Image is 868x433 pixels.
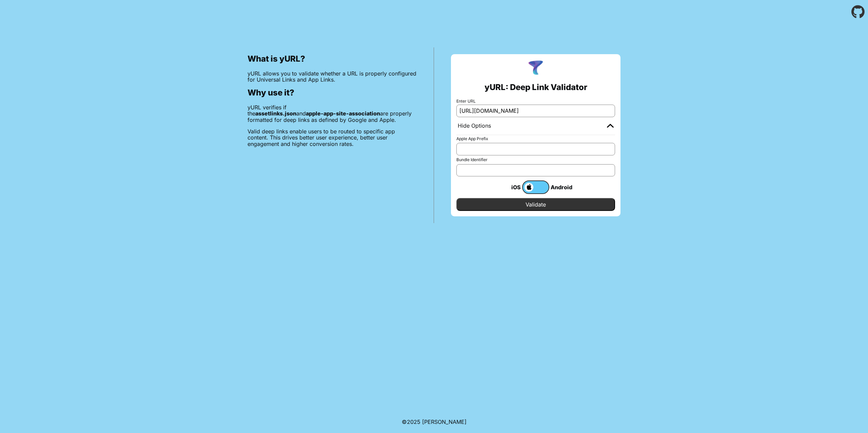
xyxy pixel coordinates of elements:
[248,54,417,64] h2: What is yURL?
[248,128,417,147] p: Valid deep links enable users to be routed to specific app content. This drives better user exper...
[549,183,576,192] div: Android
[248,104,417,123] p: yURL verifies if the and are properly formatted for deep links as defined by Google and Apple.
[485,83,587,92] h2: yURL: Deep Link Validator
[402,411,467,433] footer: ©
[456,198,615,211] input: Validate
[422,418,467,425] a: Michael Ibragimchayev's Personal Site
[458,123,491,129] div: Hide Options
[306,110,380,117] b: apple-app-site-association
[527,60,545,77] img: yURL Logo
[248,88,417,98] h2: Why use it?
[248,70,417,83] p: yURL allows you to validate whether a URL is properly configured for Universal Links and App Links.
[607,124,614,128] img: chevron
[255,110,296,117] b: assetlinks.json
[456,157,615,162] label: Bundle Identifier
[456,105,615,117] input: e.g. https://app.chayev.com/xyx
[407,418,420,425] span: 2025
[495,183,522,192] div: iOS
[456,99,615,104] label: Enter URL
[456,136,615,141] label: Apple App Prefix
